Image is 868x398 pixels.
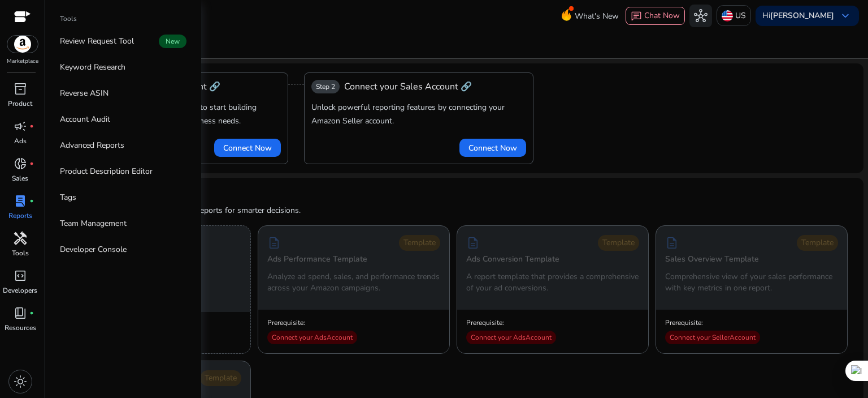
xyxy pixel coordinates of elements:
[8,211,32,221] p: Reports
[722,10,733,22] img: us.svg
[665,331,760,344] div: Connect your Seller Account
[14,269,27,283] span: code_blocks
[60,165,153,177] p: Product Description Editor
[60,243,127,255] p: Developer Console
[735,6,746,25] p: US
[223,142,272,154] span: Connect Now
[762,12,834,20] p: Hi
[29,311,34,315] span: fiber_manual_record
[598,235,639,251] div: Template
[466,271,639,294] p: A report template that provides a comprehensive of your ad conversions.
[694,9,708,23] span: hub
[665,255,759,264] h5: Sales Overview Template
[267,255,367,264] h5: Ads Performance Template
[316,82,335,91] span: Step 2
[575,6,619,26] span: What's New
[466,331,556,344] div: Connect your Ads Account
[200,370,241,386] div: Template
[60,191,76,203] p: Tags
[466,318,556,327] p: Prerequisite:
[14,306,27,320] span: book_4
[60,14,77,24] p: Tools
[267,318,357,327] p: Prerequisite:
[665,318,760,327] p: Prerequisite:
[29,199,34,203] span: fiber_manual_record
[14,194,27,208] span: lab_profile
[267,236,281,250] span: description
[14,375,27,388] span: light_mode
[14,232,27,245] span: handyman
[468,142,517,154] span: Connect Now
[644,10,680,21] span: Chat Now
[311,102,505,126] span: Unlock powerful reporting features by connecting your Amazon Seller account.
[159,35,186,48] span: New
[626,7,685,25] button: chatChat Now
[7,57,38,66] p: Marketplace
[631,11,642,22] span: chat
[12,248,29,258] p: Tools
[60,87,108,99] p: Reverse ASIN
[12,173,28,183] p: Sales
[5,323,36,333] p: Resources
[267,271,440,294] p: Analyze ad spend, sales, and performance trends across your Amazon campaigns.
[3,285,37,296] p: Developers
[29,161,34,166] span: fiber_manual_record
[689,5,712,27] button: hub
[665,271,838,294] p: Comprehensive view of your sales performance with key metrics in one report.
[60,35,134,47] p: Review Request Tool
[459,139,526,157] button: Connect Now
[60,139,124,151] p: Advanced Reports
[665,236,679,250] span: description
[770,10,834,21] b: [PERSON_NAME]
[466,255,559,264] h5: Ads Conversion Template
[344,80,472,93] span: Connect your Sales Account 🔗
[267,331,357,344] div: Connect your Ads Account
[214,139,281,157] button: Connect Now
[14,157,27,170] span: donut_small
[7,36,38,53] img: amazon.svg
[839,9,852,23] span: keyboard_arrow_down
[797,235,838,251] div: Template
[399,235,440,251] div: Template
[60,113,110,125] p: Account Audit
[14,136,27,146] p: Ads
[14,119,27,133] span: campaign
[60,217,127,229] p: Team Management
[8,99,32,109] p: Product
[60,61,125,73] p: Keyword Research
[466,236,480,250] span: description
[14,82,27,96] span: inventory_2
[29,124,34,129] span: fiber_manual_record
